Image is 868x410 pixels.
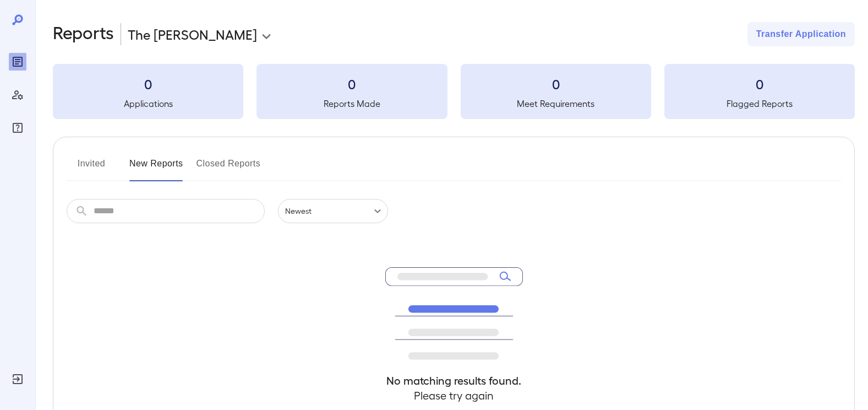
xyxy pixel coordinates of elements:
h5: Meet Requirements [461,97,651,110]
h4: No matching results found. [385,373,523,388]
button: Closed Reports [196,155,261,181]
h3: 0 [256,75,447,93]
button: Invited [67,155,116,181]
summary: 0Applications0Reports Made0Meet Requirements0Flagged Reports [53,64,855,119]
div: Newest [278,199,388,223]
div: Reports [9,53,26,71]
div: FAQ [9,119,26,137]
h3: 0 [461,75,651,93]
p: The [PERSON_NAME] [128,25,257,43]
h4: Please try again [385,388,523,403]
h5: Reports Made [256,97,447,110]
h5: Flagged Reports [664,97,855,110]
h3: 0 [53,75,243,93]
div: Log Out [9,370,26,388]
button: New Reports [129,155,183,181]
h5: Applications [53,97,243,110]
button: Transfer Application [747,22,855,46]
h2: Reports [53,22,114,46]
div: Manage Users [9,86,26,104]
h3: 0 [664,75,855,93]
